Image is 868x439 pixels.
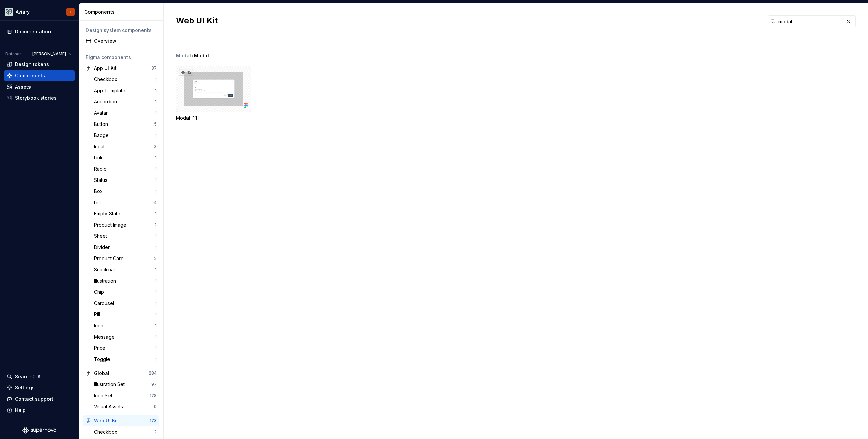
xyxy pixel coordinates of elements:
div: Settings [15,384,35,391]
div: 1 [155,133,157,138]
a: Documentation [4,26,75,37]
div: Link [94,154,105,161]
div: 173 [150,418,157,423]
div: 1 [155,233,157,239]
div: 97 [151,382,157,387]
div: Contact support [15,396,53,402]
a: Chip1 [91,287,159,298]
div: 12Modal [1.1] [176,66,251,121]
span: / [192,52,193,59]
div: 1 [155,245,157,250]
a: List4 [91,197,159,208]
div: Box [94,188,105,195]
div: Badge [94,132,112,139]
div: 1 [155,155,157,160]
div: Modal [1.1] [176,115,251,121]
div: 1 [155,278,157,284]
button: [PERSON_NAME] [29,49,75,59]
a: Global284 [83,368,159,379]
div: 2 [154,222,157,228]
div: 3 [154,144,157,149]
div: App UI Kit [94,65,117,72]
a: Pill1 [91,309,159,320]
div: Divider [94,244,113,251]
div: 284 [149,370,157,376]
div: 1 [155,88,157,93]
div: Accordion [94,98,120,105]
a: Toggle1 [91,354,159,365]
a: Storybook stories [4,93,75,103]
a: Icon1 [91,320,159,331]
div: Price [94,345,108,351]
div: 1 [155,77,157,82]
div: Overview [94,38,157,44]
div: 1 [155,211,157,216]
a: Carousel1 [91,298,159,309]
a: Checkbox2 [91,426,159,437]
a: Assets [4,81,75,92]
div: Sheet [94,233,110,240]
div: Product Image [94,222,129,228]
div: Components [84,8,161,15]
div: 37 [151,65,157,71]
div: 1 [155,312,157,317]
div: Global [94,370,110,377]
div: 1 [155,267,157,272]
a: Divider1 [91,242,159,253]
a: Checkbox1 [91,74,159,85]
a: Link1 [91,152,159,163]
div: Icon Set [94,392,115,399]
a: Components [4,70,75,81]
span: Modal [194,52,209,59]
a: Visual Assets9 [91,401,159,412]
a: Avatar1 [91,108,159,118]
div: Checkbox [94,76,120,83]
input: Search in components... [776,15,844,27]
button: Contact support [4,394,75,404]
div: 1 [155,334,157,340]
div: 5 [154,121,157,127]
div: 178 [150,393,157,398]
div: Components [15,72,45,79]
div: 1 [155,289,157,295]
div: Carousel [94,300,117,307]
div: Design tokens [15,61,49,68]
div: Product Card [94,255,126,262]
div: Search ⌘K [15,373,41,380]
div: Assets [15,83,31,90]
a: Design tokens [4,59,75,70]
div: Avatar [94,110,111,116]
a: Price1 [91,343,159,354]
a: Product Image2 [91,220,159,230]
div: 1 [155,99,157,104]
div: Modal [176,52,191,59]
div: 1 [155,166,157,172]
a: Message1 [91,331,159,342]
a: Overview [83,36,159,46]
a: Box1 [91,186,159,197]
a: Product Card2 [91,253,159,264]
div: Snackbar [94,266,118,273]
a: Illustration1 [91,275,159,286]
div: 1 [155,177,157,183]
div: 1 [155,357,157,362]
button: Search ⌘K [4,371,75,382]
div: 1 [155,323,157,328]
button: Help [4,405,75,416]
div: 4 [154,200,157,205]
a: Button5 [91,119,159,130]
svg: Supernova Logo [22,427,56,434]
div: 1 [155,189,157,194]
div: 12 [179,69,193,76]
div: List [94,199,104,206]
a: Illustration Set97 [91,379,159,390]
div: 2 [154,256,157,261]
div: Button [94,121,111,128]
div: Checkbox [94,428,120,435]
div: Help [15,407,26,414]
div: Illustration [94,278,119,284]
div: Figma components [86,54,157,61]
div: App Template [94,87,128,94]
div: Illustration Set [94,381,127,388]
